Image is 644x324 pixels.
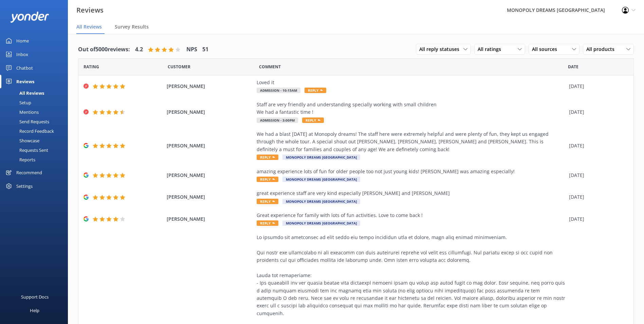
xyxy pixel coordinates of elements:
[4,107,39,117] div: Mentions
[4,117,49,126] div: Send Requests
[4,155,35,164] div: Reports
[4,107,68,117] a: Mentions
[4,126,54,136] div: Record Feedback
[167,193,253,201] span: [PERSON_NAME]
[16,34,29,48] div: Home
[586,46,619,53] span: All products
[4,145,68,155] a: Requests Sent
[16,166,42,179] div: Recommend
[16,75,34,88] div: Reviews
[532,46,561,53] span: All sources
[4,98,68,107] a: Setup
[167,172,253,179] span: [PERSON_NAME]
[568,64,578,70] span: Date
[257,118,298,123] span: Admission - 3:00pm
[282,199,360,204] span: MONOPOLY DREAMS [GEOGRAPHIC_DATA]
[10,12,49,23] img: yonder-white-logo.png
[167,215,253,223] span: [PERSON_NAME]
[569,215,625,223] div: [DATE]
[257,79,566,86] div: Loved it
[16,48,28,61] div: Inbox
[257,199,278,204] span: Reply
[569,108,625,116] div: [DATE]
[84,64,99,70] span: Date
[478,46,505,53] span: All ratings
[4,155,68,164] a: Reports
[257,168,566,175] div: amazing experience lots of fun for older people too not just young kids! [PERSON_NAME] was amazin...
[30,304,39,317] div: Help
[78,45,130,54] h4: Out of 5000 reviews:
[305,88,326,93] span: Reply
[257,130,566,153] div: We had a blast [DATE] at Monopoly dreams! The staff here were extremely helpful and were plenty o...
[569,83,625,90] div: [DATE]
[257,155,278,160] span: Reply
[569,142,625,149] div: [DATE]
[4,98,31,107] div: Setup
[115,23,149,30] span: Survey Results
[257,212,566,219] div: Great experience for family with lots of fun activities. Love to come back !
[569,193,625,201] div: [DATE]
[419,46,463,53] span: All reply statuses
[257,101,566,116] div: Staff are very friendly and understanding specially working with small children We had a fantasti...
[167,83,253,90] span: [PERSON_NAME]
[167,108,253,116] span: [PERSON_NAME]
[4,145,48,155] div: Requests Sent
[167,142,253,149] span: [PERSON_NAME]
[4,136,39,145] div: Showcase
[168,64,190,70] span: Date
[4,117,68,126] a: Send Requests
[257,177,278,182] span: Reply
[302,118,324,123] span: Reply
[4,88,44,98] div: All Reviews
[257,190,566,197] div: great experience staff are very kind especially [PERSON_NAME] and [PERSON_NAME]
[16,179,33,193] div: Settings
[16,61,33,75] div: Chatbot
[21,290,49,304] div: Support Docs
[257,88,300,93] span: Admission - 10:15am
[202,45,208,54] h4: 51
[259,64,281,70] span: Question
[569,172,625,179] div: [DATE]
[4,136,68,145] a: Showcase
[4,126,68,136] a: Record Feedback
[282,220,360,226] span: MONOPOLY DREAMS [GEOGRAPHIC_DATA]
[186,45,197,54] h4: NPS
[282,177,360,182] span: MONOPOLY DREAMS [GEOGRAPHIC_DATA]
[76,23,102,30] span: All Reviews
[135,45,143,54] h4: 4.2
[282,155,360,160] span: MONOPOLY DREAMS [GEOGRAPHIC_DATA]
[76,5,104,16] h3: Reviews
[257,220,278,226] span: Reply
[4,88,68,98] a: All Reviews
